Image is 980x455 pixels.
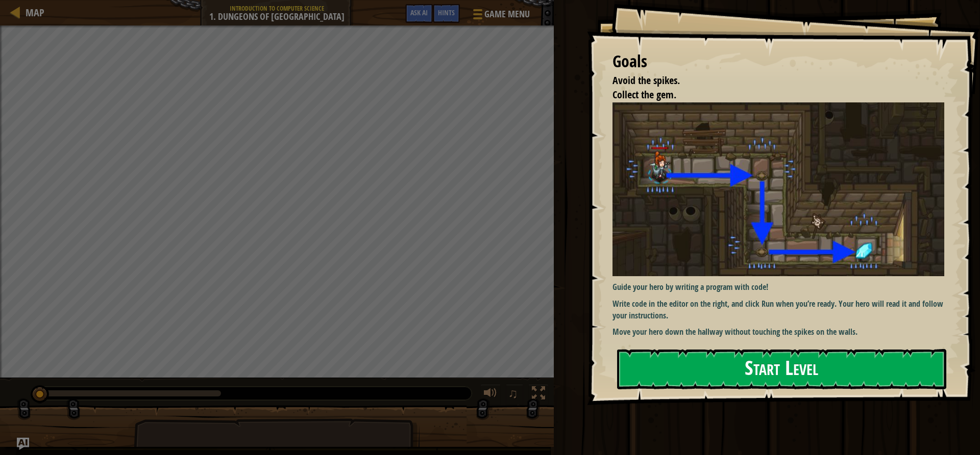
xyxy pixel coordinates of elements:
button: Ask AI [405,4,433,23]
span: Avoid the spikes. [612,73,680,87]
button: Start Level [617,349,946,389]
span: Hints [438,8,455,17]
button: Game Menu [465,4,536,28]
p: Guide your hero by writing a program with code! [612,281,952,293]
button: Adjust volume [480,384,501,405]
span: Collect the gem. [612,88,676,101]
button: Toggle fullscreen [528,384,549,405]
img: Dungeons of kithgard [612,102,952,276]
li: Collect the gem. [600,88,942,102]
button: Ask AI [17,438,29,450]
button: ♫ [506,384,523,405]
span: Ask AI [410,8,428,17]
p: Write code in the editor on the right, and click Run when you’re ready. Your hero will read it an... [612,298,952,322]
p: Move your hero down the hallway without touching the spikes on the walls. [612,326,952,338]
a: Map [20,6,44,19]
span: Map [26,6,44,19]
span: Game Menu [484,8,530,21]
div: Goals [612,50,944,73]
li: Avoid the spikes. [600,73,942,88]
span: ♫ [508,386,518,401]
